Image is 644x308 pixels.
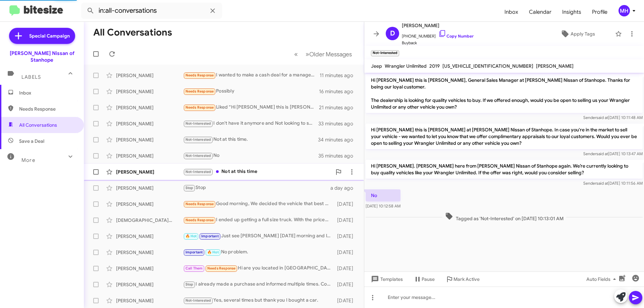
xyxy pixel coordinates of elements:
span: said at [596,181,608,186]
div: [DATE] [334,233,359,240]
button: Templates [364,273,408,285]
span: Not-Interested [185,137,211,142]
div: [PERSON_NAME] [116,281,183,288]
button: Next [302,47,356,61]
span: Save a Deal [19,138,44,144]
div: Good morning, We decided the vehicle that best met our needs & wants was a white 2025 Nissan Fron... [183,200,334,208]
div: [PERSON_NAME] [116,104,183,111]
div: [PERSON_NAME] [116,136,183,143]
span: Needs Response [207,266,236,270]
button: Auto Fields [581,273,624,285]
button: Mark Active [440,273,485,285]
span: Insights [557,2,587,22]
div: 11 minutes ago [320,72,359,79]
span: Sender [DATE] 10:11:56 AM [583,181,643,186]
div: [PERSON_NAME] [116,169,183,175]
div: 33 minutes ago [318,120,359,127]
div: [DATE] [334,201,359,207]
span: Needs Response [185,89,214,94]
input: Search [81,3,222,19]
div: Just see [PERSON_NAME] [DATE] morning and let's see what we can do. [183,232,334,240]
span: Important [185,250,203,254]
div: [DATE] [334,217,359,224]
span: said at [596,151,608,156]
div: 16 minutes ago [319,88,359,95]
span: 2019 [429,63,440,69]
div: I don't have it anymore and Not looking to sell anything else right now. [183,120,318,127]
small: Not-Interested [371,50,399,56]
div: [DEMOGRAPHIC_DATA][PERSON_NAME] [116,217,183,224]
div: I wanted to make a cash deal for a manager Rogue 2025 (Navy Blue) with 5k Miles on it for 28K ins... [183,71,320,79]
div: a day ago [330,185,359,191]
span: Not-Interested [185,121,211,126]
div: Not at this time [183,168,332,176]
div: 35 minutes ago [318,152,359,159]
h1: All Conversations [93,27,172,38]
div: [DATE] [334,297,359,304]
span: [DATE] 10:12:58 AM [366,203,400,208]
span: Buyback [402,40,474,46]
button: Previous [290,47,302,61]
div: I ended up getting a full size truck. With the prices of the mid sized it didn't make sense to mo... [183,216,334,224]
span: Stop [185,186,194,190]
div: No [183,152,318,160]
div: Stop [183,184,330,192]
span: Not-Interested [185,153,211,158]
div: [DATE] [334,249,359,256]
span: Important [201,234,219,238]
p: Hi [PERSON_NAME]. [PERSON_NAME] here from [PERSON_NAME] Nissan of Stanhope again. We’re currently... [366,160,643,179]
span: said at [596,115,608,120]
a: Special Campaign [9,28,75,44]
span: Sender [DATE] 10:11:48 AM [583,115,643,120]
a: Calendar [524,2,557,22]
span: Needs Response [185,218,214,222]
span: 🔥 Hot [185,234,197,238]
span: « [294,50,298,58]
span: [US_VEHICLE_IDENTIFICATION_NUMBER] [442,63,533,69]
span: Auto Fields [586,273,619,285]
a: Profile [587,2,613,22]
button: Pause [408,273,440,285]
div: [PERSON_NAME] [116,249,183,256]
a: Inbox [499,2,524,22]
span: D [390,28,395,39]
div: 34 minutes ago [318,136,359,143]
div: MH [619,5,630,16]
span: Tagged as 'Not-Interested' on [DATE] 10:13:01 AM [442,212,566,222]
span: Needs Response [185,73,214,77]
span: [PERSON_NAME] [402,21,474,29]
span: Labels [21,74,41,80]
span: 🔥 Hot [207,250,219,254]
span: Special Campaign [29,33,70,39]
div: [DATE] [334,265,359,272]
span: » [306,50,309,58]
a: Copy Number [438,34,474,39]
span: Apply Tags [571,28,595,40]
span: Sender [DATE] 10:13:47 AM [583,151,643,156]
span: Inbox [19,89,76,96]
div: [PERSON_NAME] [116,88,183,95]
span: Jeep [371,63,382,69]
span: [PERSON_NAME] [536,63,574,69]
button: Apply Tags [543,28,612,40]
div: [PERSON_NAME] [116,152,183,159]
span: Not-Interested [185,170,211,174]
span: More [21,157,35,163]
div: [DATE] [334,281,359,288]
span: Stop [185,282,194,287]
span: Mark Active [453,273,480,285]
span: All Conversations [19,122,57,128]
p: Hi [PERSON_NAME] this is [PERSON_NAME], General Sales Manager at [PERSON_NAME] Nissan of Stanhope... [366,74,643,113]
div: [PERSON_NAME] [116,185,183,191]
span: Wrangler Unlimited [385,63,427,69]
span: [PHONE_NUMBER] [402,29,474,40]
div: [PERSON_NAME] [116,72,183,79]
span: Needs Response [185,105,214,110]
span: Pause [422,273,435,285]
span: Older Messages [309,51,352,58]
div: I already made a purchase and informed multiple times. Could you please take my name out of your ... [183,281,334,288]
span: Needs Response [19,106,76,112]
div: [PERSON_NAME] [116,297,183,304]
